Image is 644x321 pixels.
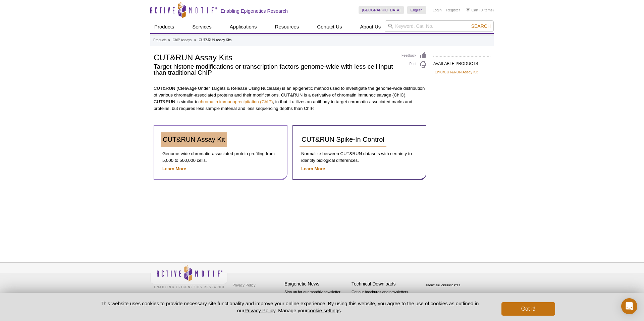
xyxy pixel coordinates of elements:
[231,290,266,300] a: Terms & Conditions
[302,136,384,143] span: CUT&RUN Spike-In Control
[154,52,395,62] h1: CUT&RUN Assay Kits
[385,20,494,32] input: Keyword, Cat. No.
[154,85,427,112] p: CUT&RUN (Cleavage Under Targets & Release Using Nuclease) is an epigenetic method used to investi...
[194,38,196,42] li: »
[245,308,275,313] a: Privacy Policy
[150,263,227,290] img: Active Motif,
[433,56,490,68] h2: AVAILABLE PRODUCTS
[271,20,303,33] a: Resources
[226,20,261,33] a: Applications
[162,166,186,171] a: Learn More
[426,284,461,286] a: ABOUT SSL CERTIFICATES
[300,150,419,164] p: Normalize between CUT&RUN datasets with certainty to identify biological differences.
[89,300,490,314] p: This website uses cookies to provide necessary site functionality and improve your online experie...
[352,281,415,287] h4: Technical Downloads
[446,8,460,12] a: Register
[359,6,404,14] a: [GEOGRAPHIC_DATA]
[501,302,555,316] button: Got it!
[231,280,257,290] a: Privacy Policy
[188,20,216,33] a: Services
[199,38,231,42] li: CUT&RUN Assay Kits
[221,8,288,14] h2: Enabling Epigenetics Research
[154,64,395,76] h2: Target histone modifications or transcription factors genome-wide with less cell input than tradi...
[163,136,225,143] span: CUT&RUN Assay Kit
[161,150,280,164] p: Genome-wide chromatin-associated protein profiling from 5,000 to 500,000 cells.
[352,289,415,306] p: Get our brochures and newsletters, or request them by mail.
[471,23,491,29] span: Search
[284,289,348,312] p: Sign up for our monthly newsletter highlighting recent publications in the field of epigenetics.
[419,274,469,289] table: Click to Verify - This site chose Symantec SSL for secure e-commerce and confidential communicati...
[153,37,166,43] a: Products
[401,52,427,59] a: Feedback
[467,8,470,11] img: Your Cart
[443,6,444,14] li: |
[407,6,426,14] a: English
[467,8,478,12] a: Cart
[313,20,346,33] a: Contact Us
[621,298,637,314] div: Open Intercom Messenger
[199,99,273,104] a: chromatin immunoprecipitation (ChIP)
[469,23,493,29] button: Search
[284,281,348,287] h4: Epigenetic News
[161,132,227,147] a: CUT&RUN Assay Kit
[300,132,386,147] a: CUT&RUN Spike-In Control
[150,20,178,33] a: Products
[173,37,192,43] a: ChIP Assays
[401,61,427,68] a: Print
[308,308,341,313] button: cookie settings
[356,20,385,33] a: About Us
[433,8,442,12] a: Login
[168,38,170,42] li: »
[435,69,478,75] a: ChIC/CUT&RUN Assay Kit
[301,166,325,171] a: Learn More
[467,6,494,14] li: (0 items)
